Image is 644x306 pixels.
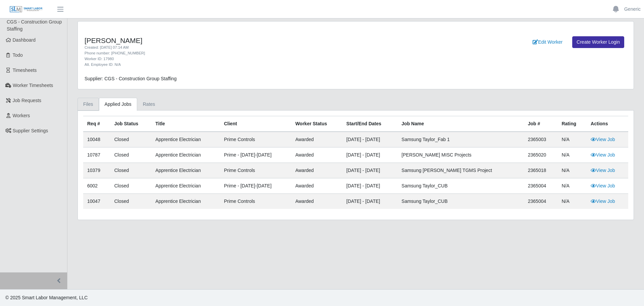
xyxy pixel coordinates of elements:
[83,194,110,209] td: 10047
[397,194,524,209] td: Samsung Taylor_CUB
[151,132,220,147] td: Apprentice Electrician
[77,98,99,111] a: Files
[220,132,291,147] td: Prime Controls
[591,168,615,173] a: View Job
[342,116,397,132] th: Start/End Dates
[291,178,342,194] td: awarded
[13,128,48,133] span: Supplier Settings
[291,194,342,209] td: awarded
[220,163,291,178] td: Prime Controls
[110,194,152,209] td: Closed
[557,132,587,147] td: N/A
[83,116,110,132] th: Req #
[528,36,567,48] a: Edit Worker
[397,116,524,132] th: Job Name
[342,132,397,147] td: [DATE] - [DATE]
[13,113,30,118] span: Workers
[591,183,615,188] a: View Job
[624,6,641,13] a: Generic
[110,178,152,194] td: Closed
[524,163,558,178] td: 2365018
[110,116,152,132] th: Job Status
[524,147,558,163] td: 2365020
[524,194,558,209] td: 2365004
[151,178,220,194] td: Apprentice Electrician
[342,178,397,194] td: [DATE] - [DATE]
[151,194,220,209] td: Apprentice Electrician
[13,52,23,58] span: Todo
[13,83,53,88] span: Worker Timesheets
[85,50,397,56] div: Phone number: [PHONE_NUMBER]
[291,116,342,132] th: Worker Status
[85,76,176,81] span: Supplier: CGS - Construction Group Staffing
[85,62,397,68] div: Alt. Employee ID: N/A
[524,132,558,147] td: 2365003
[220,178,291,194] td: Prime - [DATE]-[DATE]
[83,147,110,163] td: 10787
[85,45,397,50] div: Created: [DATE] 07:14 AM
[397,178,524,194] td: Samsung Taylor_CUB
[7,19,62,32] span: CGS - Construction Group Staffing
[9,6,43,13] img: SLM Logo
[151,163,220,178] td: Apprentice Electrician
[397,147,524,163] td: [PERSON_NAME] MISC Projects
[591,152,615,158] a: View Job
[83,163,110,178] td: 10379
[110,132,152,147] td: Closed
[397,132,524,147] td: Samsung Taylor_Fab 1
[85,36,397,45] h4: [PERSON_NAME]
[291,147,342,163] td: awarded
[591,137,615,142] a: View Job
[151,116,220,132] th: Title
[110,147,152,163] td: Closed
[342,194,397,209] td: [DATE] - [DATE]
[342,163,397,178] td: [DATE] - [DATE]
[220,116,291,132] th: Client
[397,163,524,178] td: Samsung [PERSON_NAME] TGMS Project
[524,178,558,194] td: 2365004
[151,147,220,163] td: Apprentice Electrician
[83,132,110,147] td: 10048
[5,295,88,300] span: © 2025 Smart Labor Management, LLC
[557,116,587,132] th: Rating
[220,147,291,163] td: Prime - [DATE]-[DATE]
[13,98,42,103] span: Job Requests
[557,194,587,209] td: N/A
[587,116,628,132] th: Actions
[524,116,558,132] th: Job #
[110,163,152,178] td: Closed
[291,163,342,178] td: awarded
[342,147,397,163] td: [DATE] - [DATE]
[291,132,342,147] td: awarded
[557,147,587,163] td: N/A
[557,163,587,178] td: N/A
[13,68,37,73] span: Timesheets
[572,36,624,48] a: Create Worker Login
[13,37,36,43] span: Dashboard
[99,98,137,111] a: Applied Jobs
[83,178,110,194] td: 6002
[85,56,397,62] div: Worker ID: 17980
[557,178,587,194] td: N/A
[137,98,161,111] a: Rates
[220,194,291,209] td: Prime Controls
[591,199,615,204] a: View Job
